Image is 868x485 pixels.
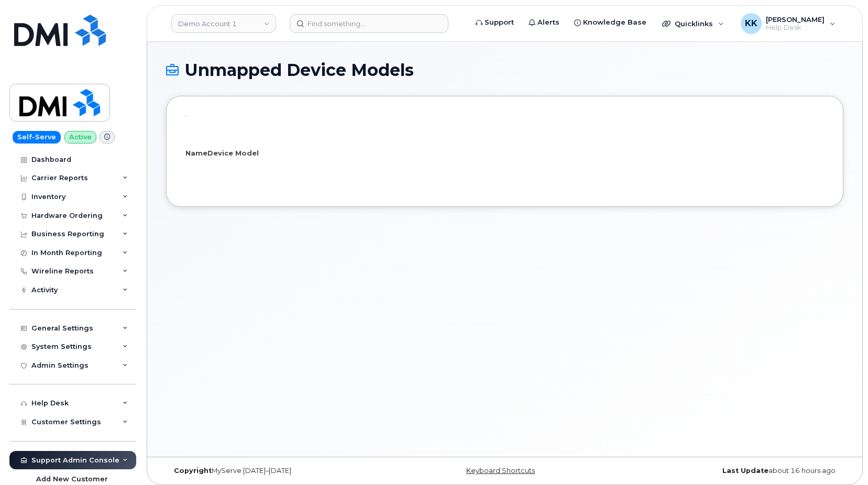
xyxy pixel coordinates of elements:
[166,61,843,79] h1: Unmapped Device Models
[618,467,843,475] div: about 16 hours ago
[466,467,535,475] a: Keyboard Shortcuts
[207,148,259,158] th: Device Model
[185,148,207,158] th: Name
[174,467,212,475] strong: Copyright
[166,467,392,475] div: MyServe [DATE]–[DATE]
[722,467,768,475] strong: Last Update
